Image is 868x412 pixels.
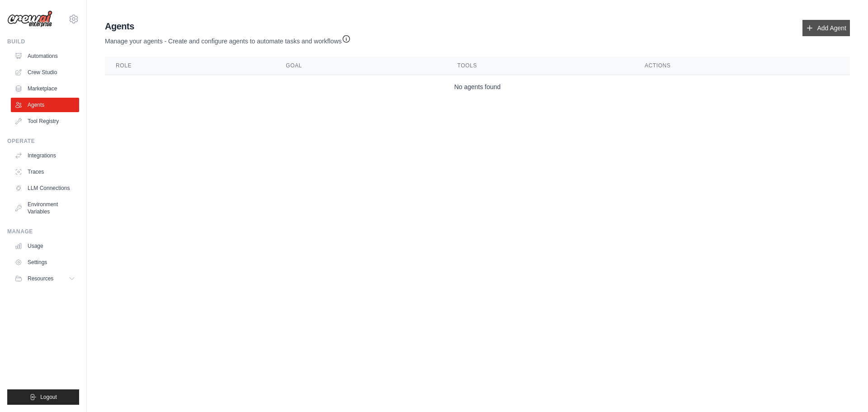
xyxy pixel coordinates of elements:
th: Role [105,57,275,75]
img: Logo [7,10,52,28]
a: Environment Variables [11,197,79,219]
span: Resources [28,275,53,282]
div: Manage [7,228,79,235]
h2: Agents [105,20,351,33]
a: Add Agent [802,20,850,36]
a: Tool Registry [11,114,79,128]
a: Integrations [11,148,79,163]
div: Build [7,38,79,45]
div: Operate [7,137,79,145]
a: Agents [11,98,79,112]
a: LLM Connections [11,181,79,195]
a: Usage [11,239,79,253]
td: No agents found [105,75,850,99]
a: Traces [11,165,79,179]
a: Marketplace [11,81,79,96]
a: Automations [11,49,79,63]
button: Resources [11,271,79,286]
a: Crew Studio [11,65,79,80]
span: Logout [40,393,57,401]
a: Settings [11,255,79,270]
th: Tools [447,57,634,75]
button: Logout [7,389,79,405]
th: Actions [634,57,850,75]
p: Manage your agents - Create and configure agents to automate tasks and workflows [105,33,351,46]
th: Goal [275,57,446,75]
